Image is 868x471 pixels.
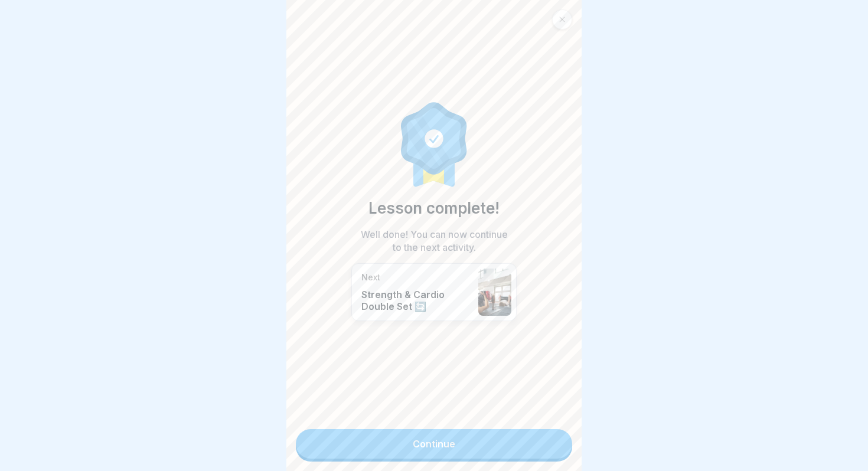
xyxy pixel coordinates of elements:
p: Lesson complete! [368,197,500,220]
img: completion.svg [394,99,474,188]
p: Next [361,272,472,283]
p: Well done! You can now continue to the next activity. [357,228,511,254]
a: Continue [296,429,572,459]
p: Strength & Cardio Double Set 🔄 [361,289,472,312]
